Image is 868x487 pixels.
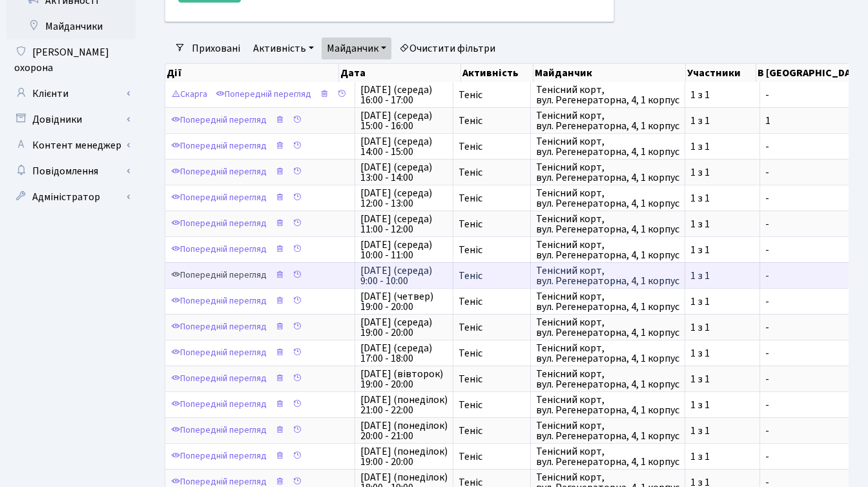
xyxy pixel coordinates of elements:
span: [DATE] (понеділок) 21:00 - 22:00 [360,395,448,415]
span: [DATE] (середа) 10:00 - 11:00 [360,240,448,260]
span: Теніс [459,374,525,384]
a: Попередній перегляд [168,446,270,466]
span: 1 з 1 [690,400,754,410]
span: [DATE] (вівторок) 19:00 - 20:00 [360,369,448,389]
span: Теніс [459,322,525,333]
span: 1 з 1 [690,296,754,307]
span: Теніс [459,141,525,152]
span: 1 з 1 [690,451,754,462]
th: Активність [461,64,533,82]
th: Дата [339,64,461,82]
span: Теніс [459,193,525,203]
span: 1 з 1 [690,193,754,203]
a: Приховані [187,37,245,59]
a: Попередній перегляд [168,162,270,182]
a: Очистити фільтри [394,37,501,59]
span: Тенісний корт, вул. Регенераторна, 4, 1 корпус [536,446,679,467]
span: Теніс [459,451,525,462]
span: Тенісний корт, вул. Регенераторна, 4, 1 корпус [536,317,679,338]
th: Участники [686,64,756,82]
span: [DATE] (середа) 13:00 - 14:00 [360,162,448,183]
span: Теніс [459,296,525,307]
span: 1 з 1 [690,90,754,100]
span: 1 з 1 [690,219,754,229]
a: Майданчики [6,14,136,39]
th: Дії [165,64,339,82]
a: Адміністратор [6,184,136,210]
a: [PERSON_NAME] охорона [6,39,136,81]
span: Тенісний корт, вул. Регенераторна, 4, 1 корпус [536,85,679,105]
a: Попередній перегляд [168,240,270,260]
span: [DATE] (середа) 19:00 - 20:00 [360,317,448,338]
span: 1 з 1 [690,141,754,152]
span: [DATE] (середа) 15:00 - 16:00 [360,110,448,131]
a: Попередній перегляд [168,395,270,415]
th: Майданчик [533,64,686,82]
span: 1 з 1 [690,374,754,384]
a: Попередній перегляд [168,343,270,363]
span: Теніс [459,167,525,178]
span: [DATE] (понеділок) 19:00 - 20:00 [360,446,448,467]
span: Тенісний корт, вул. Регенераторна, 4, 1 корпус [536,214,679,234]
span: 1 з 1 [690,322,754,333]
span: 1 з 1 [690,245,754,255]
a: Майданчик [322,37,391,59]
span: [DATE] (середа) 17:00 - 18:00 [360,343,448,364]
span: Тенісний корт, вул. Регенераторна, 4, 1 корпус [536,188,679,209]
span: Теніс [459,116,525,126]
span: Тенісний корт, вул. Регенераторна, 4, 1 корпус [536,110,679,131]
span: Тенісний корт, вул. Регенераторна, 4, 1 корпус [536,162,679,183]
a: Контент менеджер [6,132,136,158]
th: В [GEOGRAPHIC_DATA] [756,64,867,82]
a: Активність [248,37,319,59]
span: [DATE] (четвер) 19:00 - 20:00 [360,291,448,312]
span: 1 з 1 [690,426,754,436]
span: 1 з 1 [690,348,754,358]
a: Попередній перегляд [168,317,270,337]
a: Попередній перегляд [168,265,270,285]
a: Повідомлення [6,158,136,184]
span: [DATE] (середа) 9:00 - 10:00 [360,265,448,286]
span: 1 з 1 [690,167,754,178]
span: Тенісний корт, вул. Регенераторна, 4, 1 корпус [536,136,679,157]
span: 1 з 1 [690,116,754,126]
span: Тенісний корт, вул. Регенераторна, 4, 1 корпус [536,369,679,389]
a: Попередній перегляд [168,214,270,234]
a: Попередній перегляд [168,110,270,130]
a: Попередній перегляд [168,136,270,156]
span: Теніс [459,245,525,255]
span: 1 з 1 [690,271,754,281]
span: [DATE] (середа) 16:00 - 17:00 [360,85,448,105]
a: Попередній перегляд [168,369,270,389]
span: Тенісний корт, вул. Регенераторна, 4, 1 корпус [536,240,679,260]
span: [DATE] (середа) 11:00 - 12:00 [360,214,448,234]
span: Тенісний корт, вул. Регенераторна, 4, 1 корпус [536,343,679,364]
span: Теніс [459,90,525,100]
a: Попередній перегляд [168,188,270,208]
span: Тенісний корт, вул. Регенераторна, 4, 1 корпус [536,420,679,441]
a: Клієнти [6,81,136,107]
span: Теніс [459,426,525,436]
a: Попередній перегляд [168,420,270,440]
span: Теніс [459,348,525,358]
span: [DATE] (понеділок) 20:00 - 21:00 [360,420,448,441]
a: Попередній перегляд [212,85,315,105]
span: [DATE] (середа) 14:00 - 15:00 [360,136,448,157]
span: Тенісний корт, вул. Регенераторна, 4, 1 корпус [536,265,679,286]
span: Теніс [459,400,525,410]
span: Теніс [459,219,525,229]
span: Теніс [459,271,525,281]
a: Попередній перегляд [168,291,270,311]
a: Довідники [6,107,136,132]
a: Скарга [168,85,211,105]
span: Тенісний корт, вул. Регенераторна, 4, 1 корпус [536,395,679,415]
span: Тенісний корт, вул. Регенераторна, 4, 1 корпус [536,291,679,312]
span: [DATE] (середа) 12:00 - 13:00 [360,188,448,209]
